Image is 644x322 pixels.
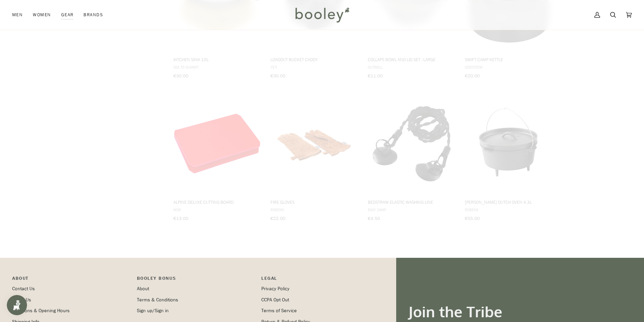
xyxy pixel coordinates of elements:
[261,286,289,292] a: Privacy Policy
[261,275,379,285] p: Pipeline_Footer Sub
[261,307,297,314] a: Terms of Service
[84,11,103,18] span: Brands
[137,275,255,285] p: Booley Bonus
[12,275,130,285] p: Pipeline_Footer Main
[137,286,149,292] a: About
[33,11,51,18] span: Women
[137,307,169,314] a: Sign up/Sign in
[12,307,70,314] a: Locations & Opening Hours
[12,11,23,18] span: Men
[408,302,632,321] h3: Join the Tribe
[261,297,289,303] a: CCPA Opt Out
[61,11,74,18] span: Gear
[292,5,352,25] img: Booley
[7,295,27,315] iframe: Button to open loyalty program pop-up
[137,297,178,303] a: Terms & Conditions
[12,286,35,292] a: Contact Us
